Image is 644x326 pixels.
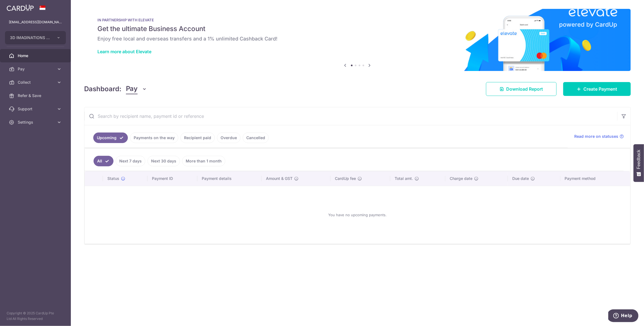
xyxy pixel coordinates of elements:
a: Next 7 days [116,156,145,166]
h5: Get the ultimate Business Account [97,24,617,33]
span: Total amt. [395,176,413,181]
p: [EMAIL_ADDRESS][DOMAIN_NAME] [9,19,62,25]
button: Feedback - Show survey [633,144,644,182]
a: Next 30 days [148,156,180,166]
span: Collect [18,80,54,85]
span: Settings [18,119,54,125]
div: You have no upcoming payments. [91,190,624,239]
a: Recipient paid [180,133,215,143]
a: Read more on statuses [574,134,624,139]
th: Payment ID [148,171,197,186]
th: Payment details [197,171,262,186]
span: 3D IMAGINATIONS PTE. LTD. [10,35,51,40]
span: Pay [18,66,54,72]
p: IN PARTNERSHIP WITH ELEVATE [97,18,617,22]
span: Home [18,53,54,58]
h6: Enjoy free local and overseas transfers and a 1% unlimited Cashback Card! [97,35,617,42]
span: CardUp fee [335,176,356,181]
a: Payments on the way [130,133,178,143]
a: More than 1 month [182,156,225,166]
span: Create Payment [583,86,617,92]
button: Pay [126,84,147,94]
iframe: Opens a widget where you can find more information [608,309,638,323]
button: 3D IMAGINATIONS PTE. LTD. [5,31,66,44]
img: CardUp [7,4,34,11]
a: All [94,156,113,166]
span: Due date [512,176,529,181]
a: Download Report [486,82,557,96]
span: Support [18,106,54,112]
span: Refer & Save [18,93,54,98]
span: Charge date [450,176,472,181]
a: Upcoming [93,133,128,143]
span: Read more on statuses [574,134,618,139]
a: Overdue [217,133,240,143]
a: Create Payment [563,82,631,96]
span: Feedback [636,150,641,169]
input: Search by recipient name, payment id or reference [84,107,617,125]
a: Cancelled [243,133,269,143]
th: Payment method [560,171,630,186]
span: Pay [126,84,138,94]
span: Download Report [506,86,543,92]
img: Renovation banner [84,9,631,71]
span: Status [107,176,119,181]
span: Amount & GST [266,176,293,181]
a: Learn more about Elevate [97,49,151,54]
h4: Dashboard: [84,84,121,94]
